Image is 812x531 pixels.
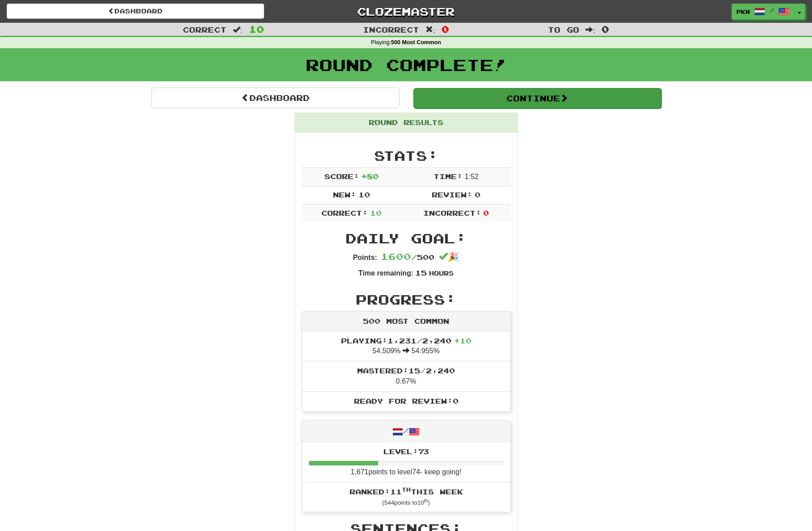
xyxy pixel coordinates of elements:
div: 500 Most Common [302,312,510,331]
span: : [233,26,243,33]
span: 0 [602,24,609,34]
span: : [585,26,595,33]
span: pkn [736,8,750,16]
span: Incorrect: [423,209,481,217]
sup: th [424,498,428,503]
span: 10 [370,209,382,217]
span: Score: [324,172,359,180]
a: Clozemaster [278,4,535,19]
a: Dashboard [7,4,264,19]
span: 0 [442,24,449,34]
span: To go [548,25,579,34]
span: 🎉 [439,252,459,262]
div: Round Results [295,113,517,133]
span: Incorrect [363,25,419,34]
span: Mastered: 15 / 2,240 [357,366,455,375]
h2: Daily Goal: [302,231,511,246]
strong: Time remaining: [358,269,413,277]
span: Ranked: 11 this week [349,487,463,496]
span: Time: [433,172,463,180]
span: Correct [183,25,227,34]
strong: 500 Most Common [391,39,441,46]
span: 0 [483,209,489,217]
span: Review: [432,190,472,199]
button: Continue [413,88,661,109]
span: 1 : 52 [465,173,479,180]
sup: th [402,486,411,493]
span: / 500 [381,253,434,261]
span: Playing: 1,231 / 2,240 [341,336,471,345]
h1: Round Complete! [3,56,809,74]
li: 0.67% [302,361,510,392]
span: : [425,26,435,33]
span: 15 [415,268,427,277]
h2: Progress: [302,292,511,307]
li: 1,671 points to level 74 - keep going! [302,442,510,482]
span: 1600 [381,251,411,262]
span: / [770,7,774,13]
h2: Stats: [302,148,511,163]
div: / [302,421,510,442]
span: + 80 [361,172,379,180]
span: 10 [358,190,370,199]
a: pkn / [732,4,794,20]
span: New: [333,190,356,199]
span: + 10 [454,336,471,345]
span: 0 [475,190,480,199]
span: Ready for Review: 0 [354,397,459,405]
small: Hours [429,269,454,277]
a: Dashboard [151,88,400,108]
small: ( 544 points to 10 ) [382,499,430,506]
strong: Points: [353,254,377,261]
li: 54.509% 54.955% [302,331,510,362]
span: 10 [249,24,264,34]
span: Level: 73 [383,447,429,456]
span: Correct: [321,209,368,217]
